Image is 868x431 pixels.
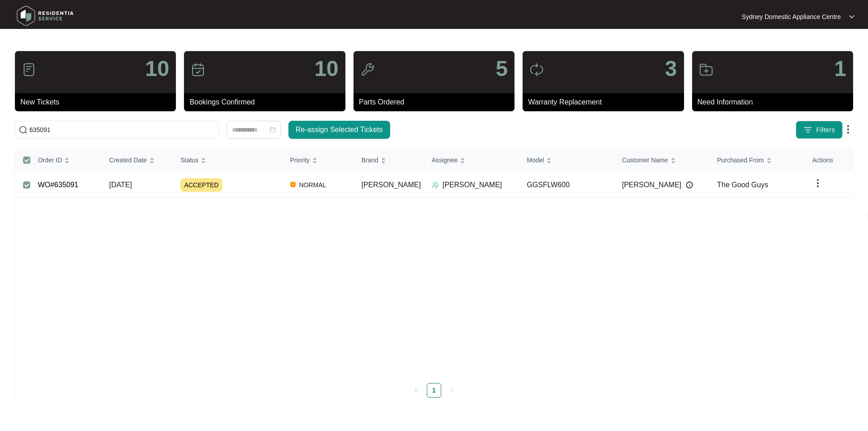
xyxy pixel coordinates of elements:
[615,148,710,172] th: Customer Name
[180,178,222,192] span: ACCEPTED
[296,180,330,190] span: NORMAL
[29,125,215,135] input: Search by Order Id, Assignee Name, Customer Name, Brand and Model
[698,97,853,108] p: Need Information
[145,58,169,80] p: 10
[803,125,812,134] img: filter icon
[849,14,854,19] img: dropdown arrow
[742,12,841,21] p: Sydney Domestic Appliance Centre
[283,148,354,172] th: Priority
[189,97,345,108] p: Bookings Confirmed
[180,155,198,165] span: Status
[20,97,176,108] p: New Tickets
[796,121,843,139] button: filter iconFilters
[38,155,62,165] span: Order ID
[361,181,421,189] span: [PERSON_NAME]
[834,58,846,80] p: 1
[529,62,544,77] img: icon
[427,384,441,397] a: 1
[449,388,455,393] span: right
[527,155,544,165] span: Model
[360,62,375,77] img: icon
[686,181,693,189] img: Info icon
[699,62,713,77] img: icon
[19,125,28,134] img: search-icon
[109,155,147,165] span: Created Date
[519,172,615,198] td: GGSFLW600
[443,180,502,190] p: [PERSON_NAME]
[665,58,677,80] p: 3
[816,125,835,135] span: Filters
[361,155,378,165] span: Brand
[22,62,36,77] img: icon
[519,148,615,172] th: Model
[432,181,439,189] img: Assigner Icon
[622,180,682,190] span: [PERSON_NAME]
[102,148,174,172] th: Created Date
[191,62,205,77] img: icon
[427,383,441,398] li: 1
[38,181,79,189] a: WO#635091
[528,97,684,108] p: Warranty Replacement
[805,148,853,172] th: Actions
[843,124,854,135] img: dropdown arrow
[14,2,77,29] img: residentia service logo
[409,383,423,398] button: left
[445,383,459,398] button: right
[445,383,459,398] li: Next Page
[290,182,296,187] img: Vercel Logo
[425,148,520,172] th: Assignee
[409,383,423,398] li: Previous Page
[296,124,383,135] span: Re-assign Selected Tickets
[432,155,458,165] span: Assignee
[109,181,132,189] span: [DATE]
[710,148,805,172] th: Purchased From
[717,155,764,165] span: Purchased From
[288,121,390,139] button: Re-assign Selected Tickets
[413,388,419,393] span: left
[359,97,514,108] p: Parts Ordered
[31,148,102,172] th: Order ID
[717,181,768,189] span: The Good Guys
[173,148,283,172] th: Status
[622,155,668,165] span: Customer Name
[314,58,338,80] p: 10
[812,178,823,189] img: dropdown arrow
[495,58,508,80] p: 5
[290,155,310,165] span: Priority
[354,148,424,172] th: Brand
